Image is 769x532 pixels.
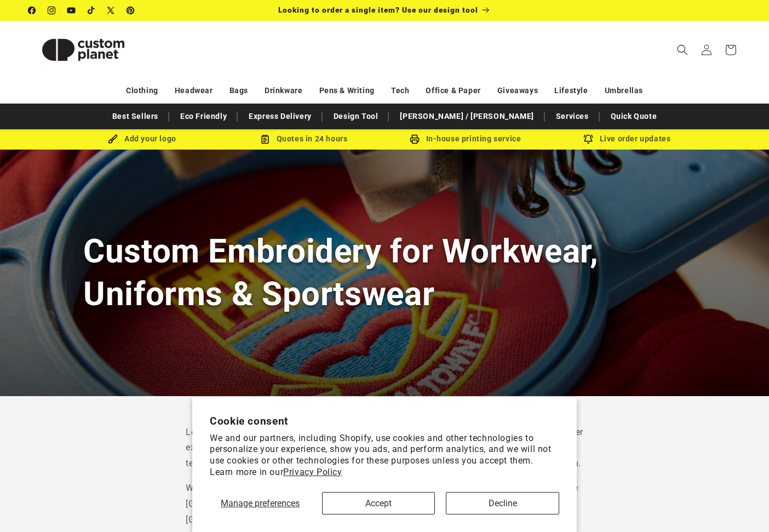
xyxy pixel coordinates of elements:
img: Custom Planet [28,25,138,75]
img: In-house printing [410,134,420,144]
a: Privacy Policy [283,467,342,477]
div: Add your logo [61,132,223,146]
span: Looking to order a single item? Use our design tool [278,5,478,14]
a: Pens & Writing [319,81,375,100]
a: Best Sellers [107,107,164,126]
a: Quick Quote [605,107,663,126]
span: Manage preferences [221,498,300,508]
img: Order Updates Icon [260,134,270,144]
h1: Custom Embroidery for Workwear, Uniforms & Sportswear [83,230,686,314]
a: [PERSON_NAME] / [PERSON_NAME] [394,107,539,126]
a: Tech [391,81,409,100]
img: Order updates [583,134,593,144]
iframe: Chat Widget [714,479,769,532]
a: Drinkware [265,81,302,100]
p: Looking to add a long-lasting, professional finish to your garments? At Custom Planet, we offer e... [186,425,583,472]
a: Express Delivery [243,107,317,126]
button: Decline [446,492,559,514]
a: Office & Paper [426,81,480,100]
img: Brush Icon [108,134,118,144]
h2: Cookie consent [210,415,559,427]
a: Headwear [175,81,213,100]
a: Giveaways [497,81,538,100]
div: Quotes in 24 hours [223,132,384,146]
summary: Search [670,38,695,62]
a: Lifestyle [554,81,588,100]
a: Design Tool [328,107,384,126]
a: Umbrellas [605,81,643,100]
a: Clothing [126,81,158,100]
button: Manage preferences [210,492,311,514]
a: Eco Friendly [175,107,232,126]
a: Services [550,107,594,126]
p: We and our partners, including Shopify, use cookies and other technologies to personalize your ex... [210,433,559,478]
a: Bags [229,81,248,100]
div: Live order updates [546,132,708,146]
div: In-house printing service [384,132,546,146]
button: Accept [322,492,435,514]
a: Custom Planet [25,21,142,78]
